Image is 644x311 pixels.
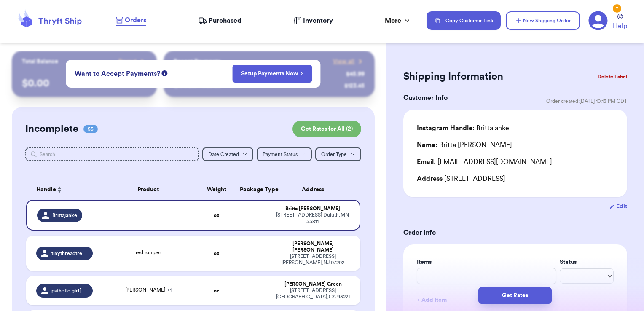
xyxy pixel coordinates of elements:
button: Edit [609,202,627,211]
span: Inventory [303,16,333,26]
span: Order created: [DATE] 10:13 PM CDT [546,98,627,105]
strong: oz [214,251,219,256]
div: [STREET_ADDRESS] Duluth , MN 55811 [276,212,349,225]
span: red romper [136,250,161,255]
div: More [385,16,411,26]
div: [STREET_ADDRESS] [PERSON_NAME] , NJ 07202 [276,253,350,266]
p: Recent Payments [174,57,220,66]
span: Payment Status [263,152,298,157]
div: [PERSON_NAME] Green [276,281,350,287]
label: Status [560,258,614,266]
button: Order Type [315,147,361,161]
button: Copy Customer Link [427,11,501,30]
span: Payout [118,57,137,66]
span: Brittajanke [52,212,77,219]
strong: oz [214,288,219,293]
span: Date Created [208,152,239,157]
span: Instagram Handle: [417,125,475,131]
a: Payout [118,57,147,66]
span: Name: [417,142,437,148]
h2: Incomplete [25,122,78,136]
span: Email: [417,158,436,165]
span: Help [613,21,627,31]
button: Date Created [202,147,253,161]
a: Help [613,14,627,31]
strong: oz [214,213,219,218]
button: Sort ascending [56,185,63,195]
span: Orders [125,15,146,25]
p: $ 0.00 [22,77,147,90]
button: Setup Payments Now [232,65,312,83]
span: [PERSON_NAME] [125,287,172,292]
a: Purchased [198,16,241,26]
div: [EMAIL_ADDRESS][DOMAIN_NAME] [417,157,614,167]
button: Payment Status [257,147,312,161]
span: View all [333,57,354,66]
span: 55 [83,125,98,133]
th: Package Type [235,180,271,200]
a: View all [333,57,365,66]
span: tinythreadtreasures [51,250,88,257]
div: [STREET_ADDRESS] [GEOGRAPHIC_DATA] , CA 93221 [276,287,350,300]
input: Search [25,147,199,161]
a: 7 [588,11,608,30]
span: Handle [36,185,56,194]
th: Weight [199,180,234,200]
span: Purchased [209,16,241,26]
h3: Order Info [403,228,627,238]
button: Get Rates [478,287,552,304]
a: Orders [116,15,146,26]
div: Britta [PERSON_NAME] [417,140,512,150]
div: $ 123.45 [344,82,365,90]
div: [PERSON_NAME] [PERSON_NAME] [276,241,350,253]
span: + 1 [167,287,172,292]
div: [STREET_ADDRESS] [417,174,614,184]
button: Delete Label [594,67,631,86]
div: 7 [613,4,621,13]
span: pathetic.girl[DEMOGRAPHIC_DATA] [51,287,88,294]
div: $ 45.99 [346,70,365,78]
span: Address [417,175,443,182]
span: Order Type [321,152,347,157]
div: Britta [PERSON_NAME] [276,206,349,212]
th: Product [98,180,199,200]
th: Address [271,180,360,200]
a: Setup Payments Now [241,70,303,78]
div: Brittajanke [417,123,509,133]
span: Want to Accept Payments? [75,69,160,79]
button: Get Rates for All (2) [292,121,361,137]
label: Items [417,258,556,266]
a: Inventory [294,16,333,26]
p: Total Balance [22,57,58,66]
h2: Shipping Information [403,70,503,83]
button: New Shipping Order [506,11,580,30]
h3: Customer Info [403,93,448,103]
